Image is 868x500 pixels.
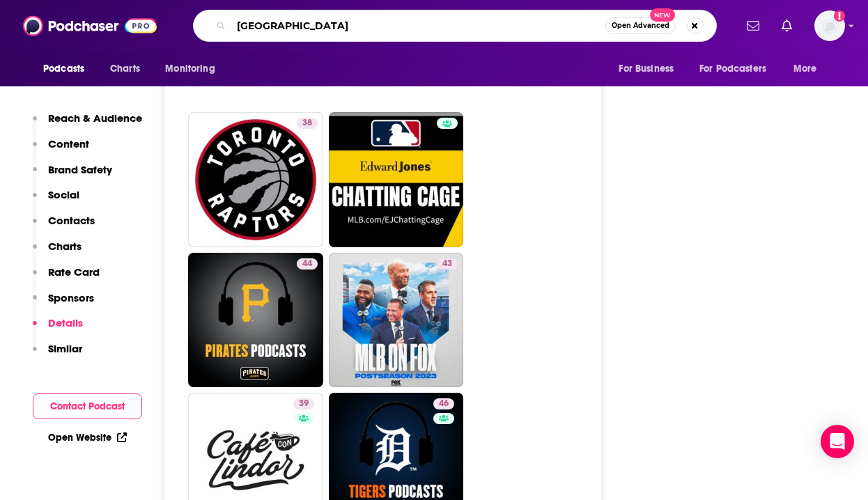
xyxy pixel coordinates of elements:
[33,240,82,265] button: Charts
[231,15,605,37] input: Search podcasts, credits, & more...
[48,240,82,253] p: Charts
[433,398,454,409] a: 46
[821,425,854,458] div: Open Intercom Messenger
[188,253,323,388] a: 44
[48,111,142,125] p: Reach & Audience
[329,253,464,388] a: 43
[48,265,100,279] p: Rate Card
[43,59,84,79] span: Podcasts
[297,258,318,269] a: 44
[165,59,215,79] span: Monitoring
[814,10,845,41] img: User Profile
[48,137,89,150] p: Content
[48,316,83,329] p: Details
[48,163,112,176] p: Brand Safety
[155,56,233,82] button: open menu
[33,342,82,368] button: Similar
[302,116,312,130] span: 38
[650,8,675,22] span: New
[33,188,79,214] button: Social
[299,397,309,411] span: 39
[33,56,102,82] button: open menu
[33,316,83,342] button: Details
[33,214,95,240] button: Contacts
[188,112,323,247] a: 38
[609,56,691,82] button: open menu
[793,59,817,79] span: More
[33,291,94,317] button: Sponsors
[784,56,835,82] button: open menu
[302,257,312,271] span: 44
[48,342,82,355] p: Similar
[814,10,845,41] button: Show profile menu
[48,188,79,201] p: Social
[612,22,669,29] span: Open Advanced
[293,398,314,409] a: 39
[619,59,674,79] span: For Business
[48,432,127,444] a: Open Website
[442,257,452,271] span: 43
[33,393,142,419] button: Contact Podcast
[23,13,157,39] img: Podchaser - Follow, Share and Rate Podcasts
[33,137,89,163] button: Content
[437,258,458,269] a: 43
[48,291,94,304] p: Sponsors
[33,265,100,291] button: Rate Card
[741,14,765,38] a: Show notifications dropdown
[101,56,148,82] a: Charts
[33,111,142,137] button: Reach & Audience
[605,17,676,34] button: Open AdvancedNew
[834,10,845,22] svg: Add a profile image
[690,56,786,82] button: open menu
[193,10,717,42] div: Search podcasts, credits, & more...
[110,59,140,79] span: Charts
[814,10,845,41] span: Logged in as AparnaKulkarni
[776,14,798,38] a: Show notifications dropdown
[48,214,95,227] p: Contacts
[439,397,449,411] span: 46
[699,59,766,79] span: For Podcasters
[33,163,112,189] button: Brand Safety
[297,118,318,129] a: 38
